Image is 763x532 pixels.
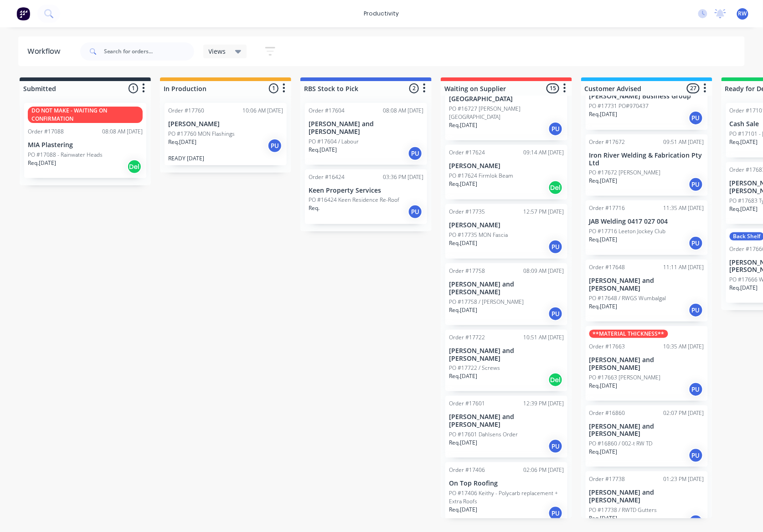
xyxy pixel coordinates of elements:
div: Order #1771611:35 AM [DATE]JAB Welding 0417 027 004PO #17716 Leeton Jockey ClubReq.[DATE]PU [586,200,708,255]
p: On Top Roofing [449,480,564,487]
p: PO #17716 Leeton Jockey Club [589,227,666,235]
div: Order #17672 [589,138,625,146]
div: PU [268,138,282,153]
img: Factory [16,7,30,20]
div: Order #17648 [589,263,625,271]
div: Order #17624 [449,148,485,157]
p: PO #17722 / Screws [449,364,500,372]
p: PO #17758 / [PERSON_NAME] [449,298,524,306]
p: Req. [DATE] [449,506,477,514]
p: Req. [309,204,320,212]
div: 02:06 PM [DATE] [523,466,564,474]
p: [PERSON_NAME] and [PERSON_NAME] [589,277,704,292]
p: Keen Property Services [309,187,423,194]
div: Del [548,180,563,195]
div: Order #17716 [589,204,625,212]
div: 10:51 AM [DATE] [523,333,564,342]
div: PU [548,122,563,136]
div: Order #17722 [449,333,485,342]
p: [PERSON_NAME] and [PERSON_NAME] [449,413,564,429]
p: PO #16727 [PERSON_NAME][GEOGRAPHIC_DATA] [449,105,564,121]
p: Req. [DATE] [449,372,477,380]
p: Iron River Welding & Fabrication Pty Ltd [589,152,704,167]
p: Req. [DATE] [28,159,56,167]
div: PU [689,177,703,192]
p: PO #17738 / RWTD Gutters [589,506,657,514]
p: PO #17672 [PERSON_NAME] [589,169,661,177]
div: PU [689,236,703,251]
p: Req. [DATE] [589,382,618,390]
p: Req. [DATE] [449,180,477,188]
div: 09:14 AM [DATE] [523,148,564,157]
div: 12:39 PM [DATE] [523,399,564,408]
p: PO #16860 / 002-t RW TD [589,440,653,448]
p: Req. [DATE] [449,439,477,447]
div: 08:08 AM [DATE] [102,128,143,136]
div: Order #17735 [449,208,485,216]
div: PU [548,240,563,254]
p: PO #17731 PO#970437 [589,102,649,110]
div: DO NOT MAKE - WAITING ON CONFIRMATIONOrder #1708808:08 AM [DATE]MIA PlasteringPO #17088 - Rainwat... [24,103,146,178]
p: Req. [DATE] [168,138,196,146]
div: Order #17406 [449,466,485,474]
div: Order #17088 [28,128,64,136]
p: [PERSON_NAME] and [PERSON_NAME] [589,356,704,372]
div: Order #17760 [168,107,204,115]
p: Req. [DATE] [589,448,618,456]
p: [PERSON_NAME] [168,120,283,128]
div: Order #1764811:11 AM [DATE][PERSON_NAME] and [PERSON_NAME]PO #17648 / RWGS WumbalgalReq.[DATE]PU [586,260,708,322]
div: **MATERIAL THICKNESS** [589,330,668,338]
div: PU [689,515,703,529]
div: 08:08 AM [DATE] [383,107,423,115]
div: Order #16424 [309,173,345,181]
div: 11:35 AM [DATE] [664,204,704,212]
p: Req. [DATE] [309,146,337,154]
p: [PERSON_NAME] [449,162,564,170]
div: 03:36 PM [DATE] [383,173,423,181]
div: Order #1760112:39 PM [DATE][PERSON_NAME] and [PERSON_NAME]PO #17601 Dahlsens OrderReq.[DATE]PU [445,396,567,458]
p: PO #17648 / RWGS Wumbalgal [589,294,666,302]
span: Views [209,46,226,56]
div: Order #1740602:06 PM [DATE]On Top RoofingPO #17406 Keithy - Polycarb replacement + Extra RoofsReq... [445,462,567,525]
p: Req. [DATE] [449,121,477,129]
div: 01:23 PM [DATE] [664,475,704,483]
p: [PERSON_NAME] and [PERSON_NAME] [589,489,704,504]
p: PO #17663 [PERSON_NAME] [589,373,661,382]
p: [PERSON_NAME] and [PERSON_NAME] [449,281,564,296]
p: READY [DATE] [168,155,283,162]
p: Req. [DATE] [589,177,618,185]
div: 12:57 PM [DATE] [523,208,564,216]
p: PO #17624 Firmlok Beam [449,172,513,180]
div: 11:11 AM [DATE] [664,263,704,271]
div: Order #1686002:07 PM [DATE][PERSON_NAME] and [PERSON_NAME]PO #16860 / 002-t RW TDReq.[DATE]PU [586,405,708,467]
div: Order #17758 [449,267,485,275]
div: PU [689,448,703,463]
p: Req. [DATE] [589,514,618,522]
div: Order #1773512:57 PM [DATE][PERSON_NAME]PO #17735 MON FasciaReq.[DATE]PU [445,204,567,259]
div: PU [689,382,703,397]
div: DO NOT MAKE - WAITING ON CONFIRMATION [28,107,143,123]
div: PU [408,205,423,219]
div: PU [548,307,563,321]
div: PU [548,439,563,454]
div: Del [127,159,142,174]
p: Req. [DATE] [589,110,618,118]
div: Order #17738 [589,475,625,483]
p: [PERSON_NAME] and [PERSON_NAME] [309,120,423,136]
div: Order #1775808:09 AM [DATE][PERSON_NAME] and [PERSON_NAME]PO #17758 / [PERSON_NAME]Req.[DATE]PU [445,263,567,325]
p: [PERSON_NAME] and [PERSON_NAME] [449,347,564,363]
div: Order #16860 [589,409,625,417]
div: Order #1772210:51 AM [DATE][PERSON_NAME] and [PERSON_NAME]PO #17722 / ScrewsReq.[DATE]Del [445,330,567,392]
div: 08:09 AM [DATE] [523,267,564,275]
p: Req. [DATE] [589,235,618,244]
p: Req. [DATE] [730,284,758,292]
div: Order #1760408:08 AM [DATE][PERSON_NAME] and [PERSON_NAME]PO #17604 / LabourReq.[DATE]PU [305,103,427,165]
p: [PERSON_NAME] Business Group [589,92,704,100]
div: Order #17601 [449,399,485,408]
div: Order #1762409:14 AM [DATE][PERSON_NAME]PO #17624 Firmlok BeamReq.[DATE]Del [445,145,567,199]
p: PO #17735 MON Fascia [449,231,508,239]
p: Req. [DATE] [589,302,618,311]
div: Order #17604 [309,107,345,115]
div: 02:07 PM [DATE] [664,409,704,417]
p: Req. [DATE] [449,306,477,314]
